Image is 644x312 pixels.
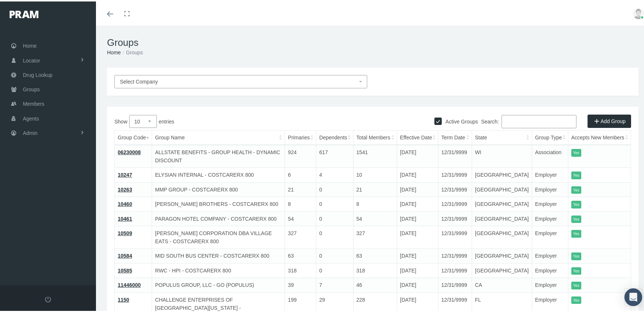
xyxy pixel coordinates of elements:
[397,247,438,262] td: [DATE]
[397,210,438,225] td: [DATE]
[118,229,132,235] a: 10509
[438,210,472,225] td: 12/31/9999
[285,143,316,166] td: 924
[353,196,397,210] td: 8
[532,181,568,196] td: Employer
[285,196,316,210] td: 8
[588,113,631,126] a: Add Group
[472,143,532,166] td: WI
[121,47,143,55] li: Groups
[107,48,121,54] a: Home
[285,181,316,196] td: 21
[571,228,581,236] itemstyle: Yes
[152,166,285,181] td: ELYSIAN INTERNAL - COSTCARERX 800
[285,262,316,277] td: 318
[316,196,354,210] td: 0
[571,280,581,288] itemstyle: Yes
[532,210,568,225] td: Employer
[472,181,532,196] td: [GEOGRAPHIC_DATA]
[472,225,532,247] td: [GEOGRAPHIC_DATA]
[438,277,472,291] td: 12/31/9999
[571,199,581,207] itemstyle: Yes
[285,129,316,144] th: Primaries: activate to sort column ascending
[118,200,132,206] a: 10460
[353,262,397,277] td: 318
[316,277,354,291] td: 7
[438,225,472,247] td: 12/31/9999
[353,210,397,225] td: 54
[571,214,581,222] itemstyle: Yes
[438,196,472,210] td: 12/31/9999
[10,9,38,17] img: PRAM_20_x_78.png
[129,113,157,126] select: Showentries
[152,225,285,247] td: [PERSON_NAME] CORPORATION DBA VILLAGE EATS - COSTCARERX 800
[23,110,39,124] span: Agents
[353,129,397,144] th: Total Members: activate to sort column ascending
[285,210,316,225] td: 54
[120,77,158,83] span: Select Company
[118,170,132,176] a: 10247
[571,170,581,178] itemstyle: Yes
[118,185,132,191] a: 10263
[23,125,38,139] span: Admin
[353,181,397,196] td: 21
[152,210,285,225] td: PARAGON HOTEL COMPANY - COSTCARERX 800
[23,95,44,109] span: Members
[23,81,40,95] span: Groups
[23,37,37,51] span: Home
[23,67,52,81] span: Drug Lookup
[118,281,141,286] a: 11446000
[118,214,132,220] a: 10461
[316,181,354,196] td: 0
[438,247,472,262] td: 12/31/9999
[152,277,285,291] td: POPULUS GROUP, LLC - GO (POPULUS)
[397,277,438,291] td: [DATE]
[316,247,354,262] td: 0
[472,277,532,291] td: CA
[285,225,316,247] td: 327
[316,225,354,247] td: 0
[532,262,568,277] td: Employer
[532,225,568,247] td: Employer
[118,148,141,154] a: 06230008
[571,295,581,303] itemstyle: Yes
[438,262,472,277] td: 12/31/9999
[472,129,532,144] th: State: activate to sort column ascending
[118,266,132,272] a: 10585
[442,116,478,124] label: Active Groups
[353,166,397,181] td: 10
[438,181,472,196] td: 12/31/9999
[152,129,285,144] th: Group Name: activate to sort column ascending
[438,129,472,144] th: Term Date: activate to sort column ascending
[285,247,316,262] td: 63
[472,166,532,181] td: [GEOGRAPHIC_DATA]
[397,143,438,166] td: [DATE]
[532,143,568,166] td: Association
[118,251,132,257] a: 10584
[568,129,631,144] th: Accepts New Members: activate to sort column ascending
[152,196,285,210] td: [PERSON_NAME] BROTHERS - COSTCARERX 800
[397,225,438,247] td: [DATE]
[152,143,285,166] td: ALLSTATE BENEFITS - GROUP HEALTH - DYNAMIC DISCOUNT
[571,147,581,155] itemstyle: Yes
[624,287,642,305] div: Open Intercom Messenger
[571,185,581,193] itemstyle: Yes
[397,129,438,144] th: Effective Date: activate to sort column ascending
[532,196,568,210] td: Employer
[316,210,354,225] td: 0
[472,247,532,262] td: [GEOGRAPHIC_DATA]
[438,166,472,181] td: 12/31/9999
[532,129,568,144] th: Group Type: activate to sort column ascending
[472,196,532,210] td: [GEOGRAPHIC_DATA]
[316,166,354,181] td: 4
[316,129,354,144] th: Dependents: activate to sort column ascending
[397,196,438,210] td: [DATE]
[353,247,397,262] td: 63
[532,166,568,181] td: Employer
[285,166,316,181] td: 6
[353,225,397,247] td: 327
[353,143,397,166] td: 1541
[115,129,152,144] th: Group Code: activate to sort column descending
[23,52,40,66] span: Locator
[502,113,576,127] input: Search:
